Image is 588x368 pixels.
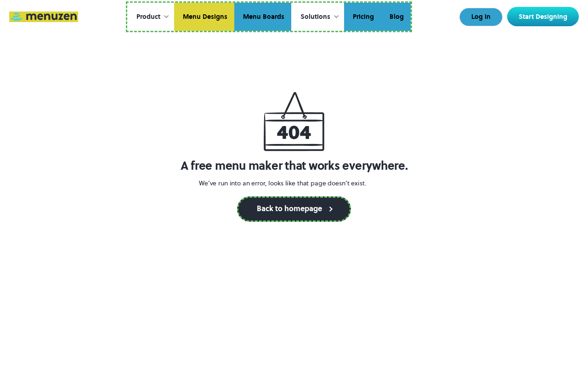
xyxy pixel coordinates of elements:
[381,3,411,31] a: Blog
[234,3,291,31] a: Menu Boards
[459,8,503,26] a: Log In
[507,7,579,26] a: Start Designing
[291,3,344,31] div: Solutions
[127,3,174,31] div: Product
[181,179,385,188] p: We’ve run into an error, looks like that page doesn’t exist.
[257,205,322,212] div: Back to homepage
[174,3,234,31] a: Menu Designs
[181,160,408,172] h1: A free menu maker that works everywhere.
[136,12,160,22] div: Product
[300,12,330,22] div: Solutions
[237,196,351,222] a: Back to homepage
[344,3,381,31] a: Pricing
